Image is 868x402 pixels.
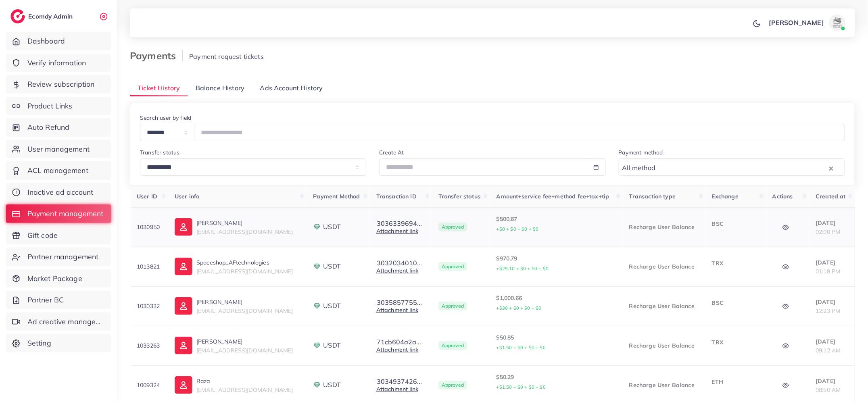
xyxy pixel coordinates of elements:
p: 1030332 [137,301,162,311]
a: Partner BC [6,291,111,309]
p: [DATE] [816,376,848,386]
span: USDT [323,380,341,390]
a: Product Links [6,97,111,115]
a: logoEcomdy Admin [10,9,75,23]
span: Transaction ID [376,193,417,200]
a: Inactive ad account [6,183,111,202]
input: Search for option [658,162,827,174]
a: Attachment link [376,346,418,353]
span: Inactive ad account [27,187,94,198]
span: Transfer status [438,193,480,200]
h2: Ecomdy Admin [28,12,75,20]
p: TRX [712,337,759,347]
span: All method [621,162,657,174]
img: ic-user-info.36bf1079.svg [175,337,192,354]
span: Exchange [712,193,739,200]
span: Setting [27,338,51,348]
img: ic-user-info.36bf1079.svg [175,258,192,275]
a: Payment management [6,204,111,223]
span: Amount+service fee+method fee+tax+tip [497,193,609,200]
small: +$29.10 + $0 + $0 + $0 [497,266,549,271]
h3: Payments [130,50,183,62]
a: Dashboard [6,32,111,50]
a: Verify information [6,54,111,72]
a: Auto Refund [6,118,111,137]
span: Approved [438,302,467,310]
img: avatar [829,15,845,31]
img: payment [313,342,321,350]
span: Created at [816,193,846,200]
span: [EMAIL_ADDRESS][DOMAIN_NAME] [196,386,293,394]
p: [DATE] [816,337,848,346]
a: Market Package [6,269,111,288]
p: Spaceshop_AFtechnologies [196,258,293,267]
span: User management [27,144,90,154]
small: +$1.50 + $0 + $0 + $0 [497,345,546,350]
a: Ad creative management [6,312,111,331]
p: [DATE] [816,297,848,307]
span: USDT [323,301,341,310]
span: Auto Refund [27,122,70,133]
span: Market Package [27,273,82,284]
button: 3035857755... [376,299,422,306]
span: Transaction type [629,193,676,200]
button: 3034937426... [376,378,422,385]
span: USDT [323,262,341,271]
p: TRX [712,258,759,268]
small: +$1.50 + $0 + $0 + $0 [497,384,546,390]
div: Search for option [619,158,845,176]
a: Partner management [6,248,111,266]
a: Attachment link [376,267,418,274]
a: ACL management [6,161,111,180]
span: [EMAIL_ADDRESS][DOMAIN_NAME] [196,347,293,354]
img: payment [313,381,321,389]
p: [PERSON_NAME] [196,218,293,228]
label: Transfer status [140,148,179,156]
p: BSC [712,298,759,308]
a: Attachment link [376,385,418,393]
span: Actions [772,193,793,200]
span: Partner BC [27,295,64,305]
button: Clear Selected [829,163,833,173]
span: Approved [438,262,467,271]
a: Attachment link [376,227,418,235]
span: ACL management [27,165,88,176]
p: $970.79 [497,254,616,273]
p: $500.67 [497,214,616,234]
span: Partner management [27,252,99,262]
img: ic-user-info.36bf1079.svg [175,297,192,315]
p: $1,000.66 [497,293,616,313]
a: Attachment link [376,306,418,314]
p: 1013821 [137,262,162,271]
span: 08:50 AM [816,386,841,394]
p: Recharge User Balance [629,262,699,271]
p: $50.85 [497,333,616,352]
span: Verify information [27,58,86,68]
span: Approved [438,341,467,350]
span: Approved [438,381,467,390]
span: Ads Account History [260,83,323,93]
a: Gift code [6,226,111,245]
p: [PERSON_NAME] [196,297,293,307]
p: $50.29 [497,372,616,392]
button: 3036339694... [376,220,422,227]
p: [DATE] [816,258,848,267]
span: USDT [323,222,341,231]
span: 09:12 AM [816,347,841,354]
p: Recharge User Balance [629,341,699,350]
span: Payment Method [313,193,360,200]
p: 1033263 [137,341,162,350]
span: Dashboard [27,36,65,46]
span: Payment request tickets [189,52,264,60]
p: Recharge User Balance [629,380,699,390]
p: 1030950 [137,222,162,232]
p: Recharge User Balance [629,301,699,311]
img: ic-user-info.36bf1079.svg [175,218,192,236]
small: +$0 + $0 + $0 + $0 [497,226,539,232]
p: [PERSON_NAME] [196,337,293,346]
img: payment [313,262,321,271]
img: logo [10,9,25,23]
span: User info [175,193,199,200]
span: Approved [438,223,467,231]
small: +$30 + $0 + $0 + $0 [497,305,542,311]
